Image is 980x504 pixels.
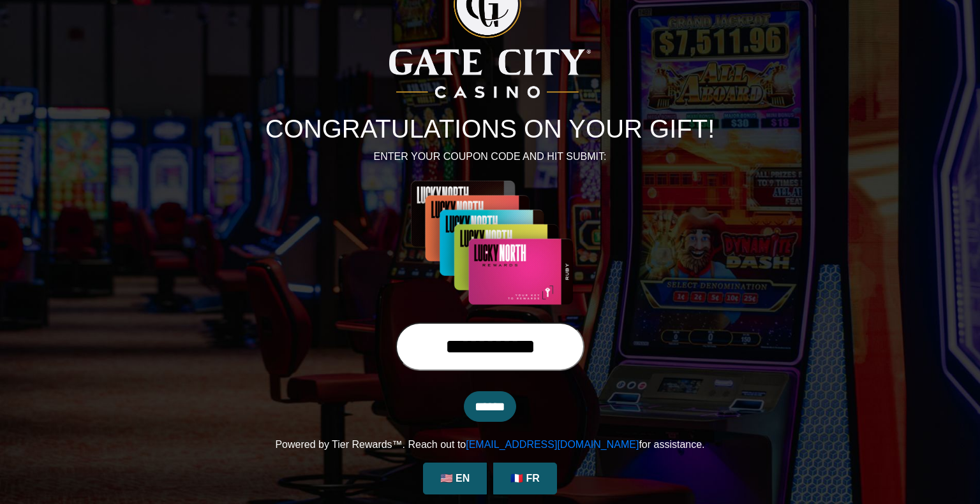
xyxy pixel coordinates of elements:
a: [EMAIL_ADDRESS][DOMAIN_NAME] [466,439,639,450]
a: 🇫🇷 FR [493,463,557,494]
a: 🇺🇸 EN [423,463,487,494]
img: Center Image [376,180,604,307]
span: Powered by Tier Rewards™. Reach out to for assistance. [275,439,704,450]
p: ENTER YOUR COUPON CODE AND HIT SUBMIT: [136,149,844,164]
h1: CONGRATULATIONS ON YOUR GIFT! [136,113,844,144]
div: Language Selection [420,463,560,494]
